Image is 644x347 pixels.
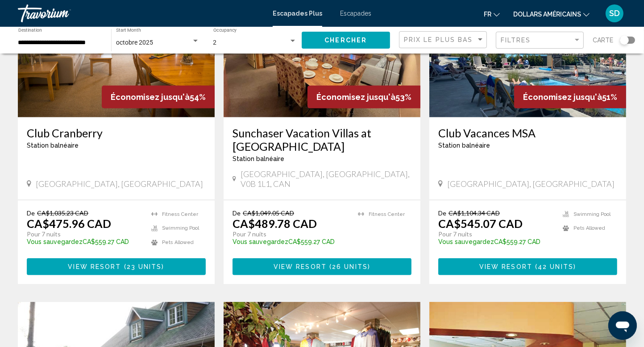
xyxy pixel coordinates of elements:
[27,217,111,230] p: CA$475.96 CAD
[609,8,620,18] font: SD
[438,238,494,245] span: Vous sauvegardez
[307,86,420,108] div: 53%
[233,238,288,245] span: Vous sauvegardez
[327,264,370,271] span: ( )
[18,4,264,22] a: Travorium
[523,92,602,102] span: Économisez jusqu'à
[404,36,484,44] mat-select: Sort by
[538,264,573,271] span: 42 units
[532,264,576,271] span: ( )
[233,126,411,153] a: Sunchaser Vacation Villas at [GEOGRAPHIC_DATA]
[233,258,411,275] button: View Resort(26 units)
[273,10,322,17] a: Escapades Plus
[513,11,581,18] font: dollars américains
[484,8,500,21] button: Changer de langue
[438,230,554,238] p: Pour 7 nuits
[573,225,605,231] span: Pets Allowed
[27,209,35,217] span: De
[241,169,411,189] span: [GEOGRAPHIC_DATA], [GEOGRAPHIC_DATA], V0B 1L1, CAN
[27,238,83,245] span: Vous sauvegardez
[484,11,491,18] font: fr
[573,211,611,217] span: Swimming Pool
[127,264,162,271] span: 23 units
[233,155,284,162] span: Station balnéaire
[36,179,203,189] span: [GEOGRAPHIC_DATA], [GEOGRAPHIC_DATA]
[513,8,590,21] button: Changer de devise
[302,32,391,48] button: Chercher
[438,126,617,140] a: Club Vacances MSA
[213,39,217,46] span: 2
[438,209,446,217] span: De
[233,209,241,217] span: De
[340,10,371,17] a: Escapades
[111,92,190,102] span: Économisez jusqu'à
[274,264,327,271] span: View Resort
[369,211,405,217] span: Fitness Center
[162,240,194,245] span: Pets Allowed
[233,217,317,230] p: CA$489.78 CAD
[162,225,199,231] span: Swimming Pool
[438,238,554,245] p: CA$559.27 CAD
[449,209,500,217] span: CA$1,104.34 CAD
[243,209,294,217] span: CA$1,049.05 CAD
[438,217,523,230] p: CA$545.07 CAD
[608,311,637,340] iframe: Bouton de lancement de la fenêtre de messagerie
[68,264,121,271] span: View Resort
[121,264,164,271] span: ( )
[593,34,613,46] span: Carte
[479,264,532,271] span: View Resort
[27,142,79,149] span: Station balnéaire
[316,92,395,102] span: Économisez jusqu'à
[438,142,490,149] span: Station balnéaire
[233,230,349,238] p: Pour 7 nuits
[438,258,617,275] button: View Resort(42 units)
[116,39,153,46] span: octobre 2025
[102,86,215,108] div: 54%
[332,264,368,271] span: 26 units
[404,36,473,43] span: Prix le plus bas
[514,86,626,108] div: 51%
[27,238,142,245] p: CA$559.27 CAD
[447,179,615,189] span: [GEOGRAPHIC_DATA], [GEOGRAPHIC_DATA]
[37,209,88,217] span: CA$1,035.23 CAD
[603,4,626,23] button: Menu utilisateur
[27,230,142,238] p: Pour 7 nuits
[27,258,206,275] button: View Resort(23 units)
[324,37,367,44] span: Chercher
[501,37,531,44] span: Filtres
[496,31,584,50] button: Filter
[162,211,198,217] span: Fitness Center
[233,238,349,245] p: CA$559.27 CAD
[27,126,206,140] a: Club Cranberry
